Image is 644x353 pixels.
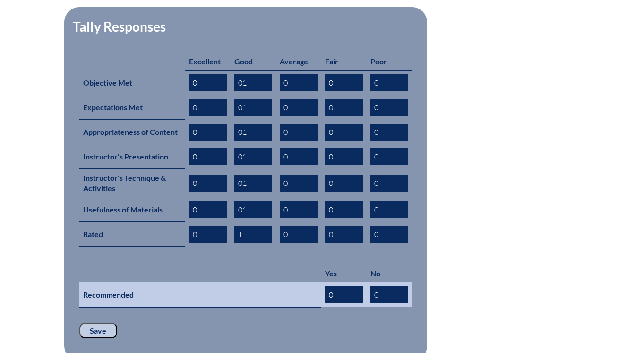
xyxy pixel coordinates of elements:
[79,95,185,120] th: Expectations Met
[276,53,321,71] th: Average
[79,144,185,169] th: Instructor's Presentation
[79,120,185,144] th: Appropriateness of Content
[79,222,185,247] th: Rated
[321,53,367,71] th: Fair
[79,169,185,197] th: Instructor's Technique & Activities
[79,197,185,222] th: Usefulness of Materials
[321,265,367,282] th: Yes
[79,323,117,339] input: Save
[72,18,167,35] legend: Tally Responses
[367,265,412,282] th: No
[79,70,185,95] th: Objective Met
[79,282,321,308] th: Recommended
[367,53,412,71] th: Poor
[231,53,276,71] th: Good
[185,53,231,71] th: Excellent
